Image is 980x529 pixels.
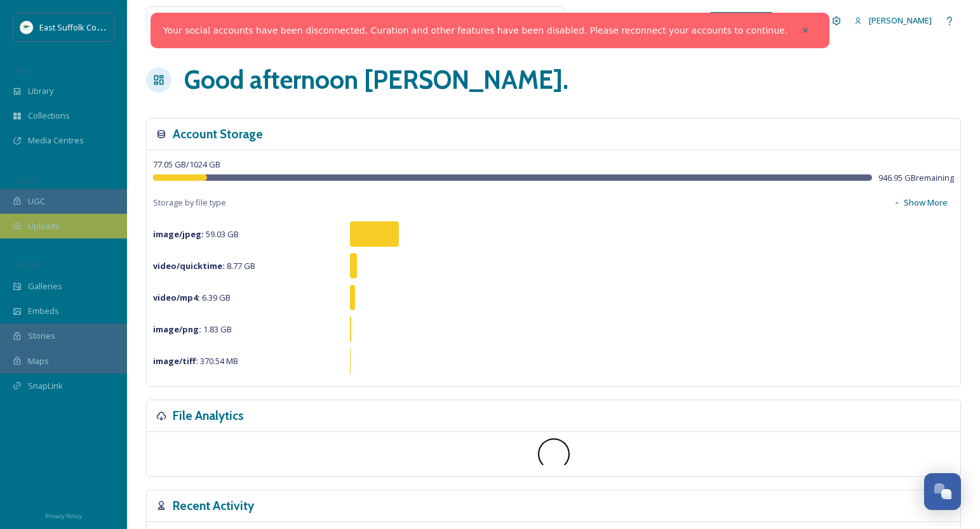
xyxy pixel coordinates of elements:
h3: File Analytics [173,407,244,425]
span: 77.05 GB / 1024 GB [153,159,220,170]
span: 1.83 GB [153,323,232,335]
span: Uploads [28,220,60,232]
span: Embeds [28,305,59,317]
span: 6.39 GB [153,292,231,303]
span: 946.95 GB remaining [878,172,954,184]
a: [PERSON_NAME] [848,8,938,33]
a: View all files [483,8,558,33]
span: Maps [28,355,49,367]
strong: image/png : [153,323,201,335]
span: Collections [28,110,70,122]
strong: video/mp4 : [153,292,200,303]
button: Open Chat [924,473,961,510]
strong: image/tiff : [153,355,198,367]
span: Media Centres [28,134,84,147]
span: Stories [28,330,55,342]
span: East Suffolk Council [39,21,114,33]
span: WIDGETS [13,261,42,270]
span: Privacy Policy [45,512,82,520]
strong: video/quicktime : [153,260,225,271]
span: 59.03 GB [153,228,239,240]
span: MEDIA [13,65,35,75]
span: Storage by file type [153,197,226,209]
span: UGC [28,195,45,207]
span: 370.54 MB [153,355,238,367]
span: 8.77 GB [153,260,255,271]
span: SnapLink [28,380,63,392]
a: Privacy Policy [45,507,82,523]
h3: Recent Activity [173,497,254,515]
strong: image/jpeg : [153,228,204,240]
h3: Account Storage [173,125,263,143]
span: Library [28,85,53,97]
span: Galleries [28,280,62,292]
span: [PERSON_NAME] [869,15,932,26]
a: What's New [709,12,773,30]
span: COLLECT [13,176,40,185]
button: Show More [887,190,954,215]
input: Search your library [176,7,460,35]
a: Your social accounts have been disconnected. Curation and other features have been disabled. Plea... [163,24,788,37]
img: ESC%20Logo.png [20,21,33,34]
h1: Good afternoon [PERSON_NAME] . [184,61,568,99]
